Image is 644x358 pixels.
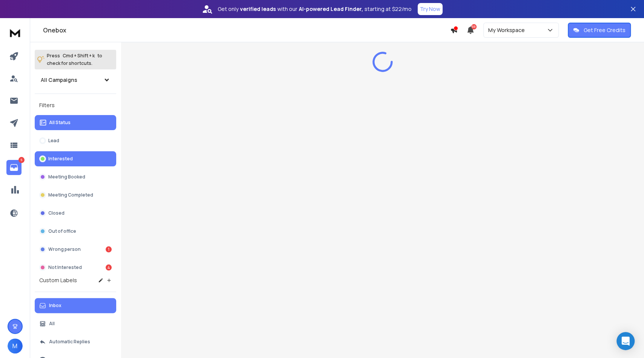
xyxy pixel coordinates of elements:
button: Inbox [35,298,116,313]
strong: verified leads [240,5,276,13]
button: Wrong person1 [35,242,116,257]
p: Meeting Completed [48,192,93,198]
p: Lead [48,138,59,144]
button: Closed [35,206,116,221]
p: Meeting Booked [48,174,85,180]
h3: Filters [35,100,116,111]
p: 5 [18,157,25,163]
p: Closed [48,210,65,216]
button: Automatic Replies [35,334,116,349]
span: 33 [471,24,476,29]
h1: All Campaigns [41,76,77,84]
button: M [8,338,23,353]
div: 4 [106,264,112,270]
button: All Campaigns [35,72,116,88]
button: Meeting Booked [35,169,116,184]
button: Lead [35,133,116,148]
button: Not Interested4 [35,260,116,275]
a: 5 [6,160,22,175]
button: Meeting Completed [35,187,116,203]
p: Interested [48,156,73,162]
div: 1 [106,246,112,252]
p: Try Now [420,5,440,13]
button: Interested [35,151,116,166]
p: Out of office [48,228,76,234]
p: All Status [49,120,71,126]
div: Open Intercom Messenger [616,332,635,350]
h3: Custom Labels [39,277,77,284]
p: My Workspace [488,26,528,34]
p: Get only with our starting at $22/mo [218,5,412,13]
button: All [35,316,116,331]
button: Try Now [418,3,443,15]
strong: AI-powered Lead Finder, [299,5,363,13]
p: All [49,321,55,327]
span: Cmd + Shift + k [61,51,96,60]
p: Wrong person [48,246,81,252]
button: All Status [35,115,116,130]
p: Get Free Credits [584,26,626,34]
button: Get Free Credits [568,23,631,38]
p: Inbox [49,303,61,309]
p: Automatic Replies [49,339,90,345]
p: Press to check for shortcuts. [47,52,102,67]
button: Out of office [35,224,116,239]
img: logo [8,26,23,40]
p: Not Interested [48,264,82,270]
h1: Onebox [43,26,450,35]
